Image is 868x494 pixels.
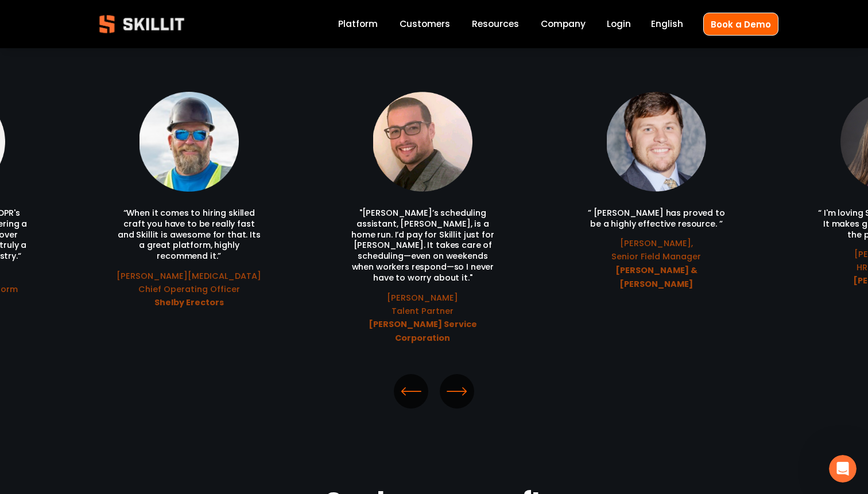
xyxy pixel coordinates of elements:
[90,7,194,41] img: Skillit
[703,13,778,35] a: Book a Demo
[607,17,631,32] a: Login
[338,17,378,32] a: Platform
[394,374,428,409] button: Previous
[651,17,683,32] div: language picker
[651,17,683,30] span: English
[472,17,519,30] span: Resources
[541,17,586,32] a: Company
[829,455,857,483] iframe: Intercom live chat
[400,17,450,32] a: Customers
[472,17,519,32] a: folder dropdown
[440,374,474,409] button: Next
